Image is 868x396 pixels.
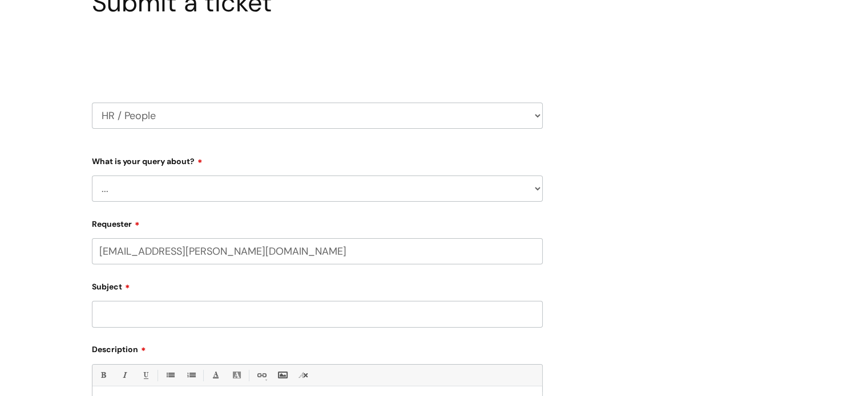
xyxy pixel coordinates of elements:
a: 1. Ordered List (Ctrl-Shift-8) [184,368,198,382]
a: Bold (Ctrl-B) [96,368,110,382]
h2: Select issue type [92,44,543,66]
a: Remove formatting (Ctrl-\) [296,368,310,382]
a: Italic (Ctrl-I) [117,368,131,382]
a: • Unordered List (Ctrl-Shift-7) [163,368,177,382]
a: Font Color [208,368,223,382]
label: What is your query about? [92,153,543,166]
label: Subject [92,278,543,292]
label: Description [92,341,543,354]
a: Link [254,368,268,382]
a: Underline(Ctrl-U) [138,368,152,382]
a: Back Color [229,368,244,382]
label: Requester [92,215,543,229]
input: Email [92,238,543,264]
a: Insert Image... [275,368,289,382]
